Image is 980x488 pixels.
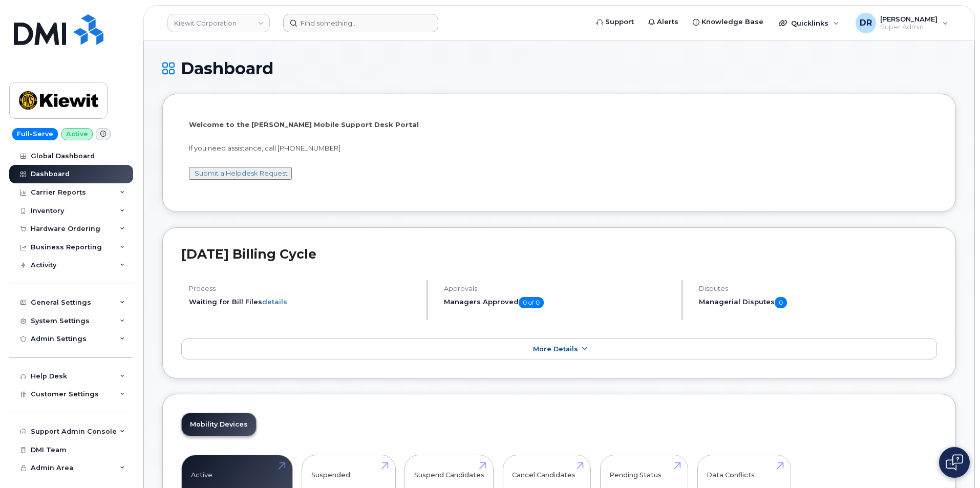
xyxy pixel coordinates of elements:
img: Open chat [946,454,963,471]
a: Submit a Helpdesk Request [195,169,288,177]
h4: Disputes [699,285,937,292]
p: If you need assistance, call [PHONE_NUMBER] [189,143,929,153]
span: 0 of 0 [519,297,544,308]
button: Submit a Helpdesk Request [189,167,292,180]
a: details [262,298,287,306]
p: Welcome to the [PERSON_NAME] Mobile Support Desk Portal [189,120,929,130]
h1: Dashboard [162,59,956,77]
h2: [DATE] Billing Cycle [181,246,937,262]
h4: Process [189,285,418,292]
span: 0 [775,297,787,308]
span: More Details [533,345,578,353]
li: Waiting for Bill Files [189,297,418,307]
h5: Managers Approved [444,297,673,308]
h5: Managerial Disputes [699,297,937,308]
h4: Approvals [444,285,673,292]
a: Mobility Devices [182,413,256,436]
